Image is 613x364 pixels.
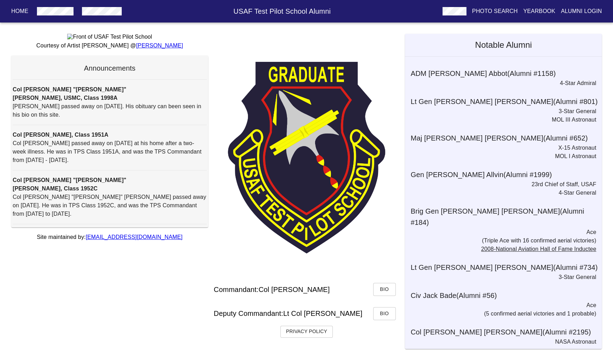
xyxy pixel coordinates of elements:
h6: USAF Test Pilot School Alumni [124,6,440,17]
h6: Privacy Policy [286,328,327,336]
button: Yearbook [520,5,558,18]
p: NASA Astronaut [405,338,596,346]
p: Col [PERSON_NAME] passed away on [DATE] at his home after a two-week illness. He was in TPS Class... [13,139,207,164]
h6: Brig Gen [PERSON_NAME] [PERSON_NAME] (Alumni # 184 ) [410,206,602,228]
h6: Maj [PERSON_NAME] [PERSON_NAME] (Alumni # 652 ) [410,132,602,144]
p: 23rd Chief of Staff, USAF [405,180,596,189]
p: [PERSON_NAME] passed away on [DATE]. His obituary can been seen in his bio on this site. [13,102,207,119]
p: 4-Star Admiral [405,79,596,87]
a: 2008-National Aviation Hall of Fame Inductee [481,246,596,252]
p: Yearbook [523,7,555,15]
button: Bio [373,307,396,320]
button: Alumni Login [558,5,605,18]
p: Ace [405,228,596,236]
img: TPS Patch [228,62,385,253]
h6: Gen [PERSON_NAME] Allvin (Alumni # 1999 ) [410,169,602,180]
h6: Announcements [13,63,207,74]
p: Col [PERSON_NAME] "[PERSON_NAME]" [PERSON_NAME] passed away on [DATE]. He was in TPS Class 1952C,... [13,193,207,218]
span: Bio [379,309,390,318]
p: X-15 Astronaut [405,144,596,152]
h6: Civ Jack Bade (Alumni # 56 ) [410,290,602,301]
button: Privacy Policy [280,326,333,338]
h6: Deputy Commandant: Lt Col [PERSON_NAME] [214,308,363,319]
h6: Commandant: Col [PERSON_NAME] [214,284,330,295]
p: 3-Star General [405,107,596,116]
h6: ADM [PERSON_NAME] Abbot (Alumni # 1158 ) [410,68,602,79]
h5: Notable Alumni [405,34,602,56]
button: Photo Search [469,5,521,18]
p: Photo Search [472,7,518,15]
button: Home [8,5,31,18]
p: Courtesy of Artist [PERSON_NAME] @ [11,41,208,50]
h6: Col [PERSON_NAME] [PERSON_NAME] (Alumni # 2195 ) [410,326,602,338]
p: (Triple Ace with 16 confirmed aerial victories) [405,236,596,245]
span: Bio [379,285,390,294]
p: Site maintained by: [11,233,208,241]
p: Ace [405,301,596,310]
strong: Col [PERSON_NAME] "[PERSON_NAME]" [PERSON_NAME], Class 1952C [13,177,126,191]
p: 3-Star General [405,273,596,281]
a: [PERSON_NAME] [136,43,183,48]
p: Alumni Login [561,7,602,15]
strong: Col [PERSON_NAME] "[PERSON_NAME]" [PERSON_NAME], USMC, Class 1998A [13,86,126,101]
strong: Col [PERSON_NAME], Class 1951A [13,132,108,138]
h6: Lt Gen [PERSON_NAME] [PERSON_NAME] (Alumni # 801 ) [410,96,602,107]
p: MOL III Astronaut [405,116,596,124]
p: Home [11,7,28,15]
h6: Lt Gen [PERSON_NAME] [PERSON_NAME] (Alumni # 734 ) [410,262,602,273]
p: (5 confirmed aerial victories and 1 probable) [405,310,596,318]
button: Bio [373,283,396,296]
a: [EMAIL_ADDRESS][DOMAIN_NAME] [86,234,183,240]
p: MOL I Astronaut [405,152,596,161]
p: 4-Star General [405,189,596,197]
img: Front of USAF Test Pilot School [67,34,152,40]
